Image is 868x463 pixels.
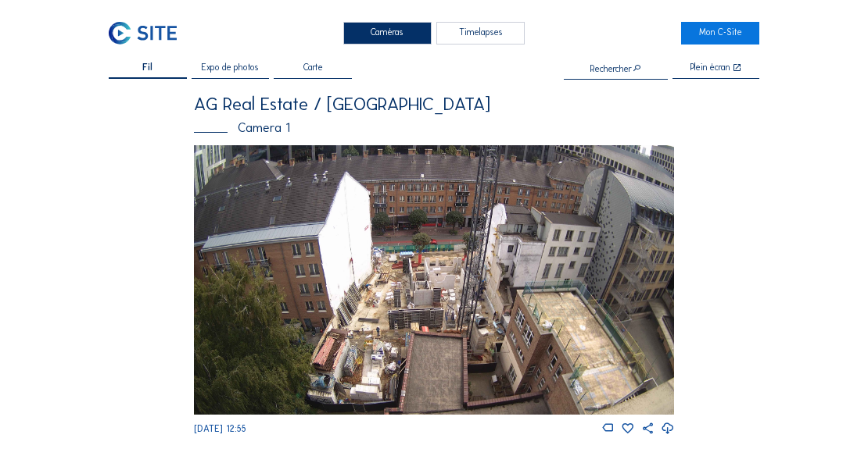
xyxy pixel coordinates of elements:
span: [DATE] 12:55 [194,423,246,434]
img: Image [194,145,674,415]
a: C-SITE Logo [109,22,187,45]
a: Mon C-Site [681,22,759,45]
div: Caméras [343,22,432,45]
span: Carte [303,63,323,73]
img: C-SITE Logo [109,22,177,45]
div: Camera 1 [194,122,674,134]
span: Expo de photos [202,63,259,73]
div: Plein écran [690,63,730,73]
div: AG Real Estate / [GEOGRAPHIC_DATA] [194,95,674,113]
div: Timelapses [436,22,525,45]
span: Fil [142,63,152,73]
